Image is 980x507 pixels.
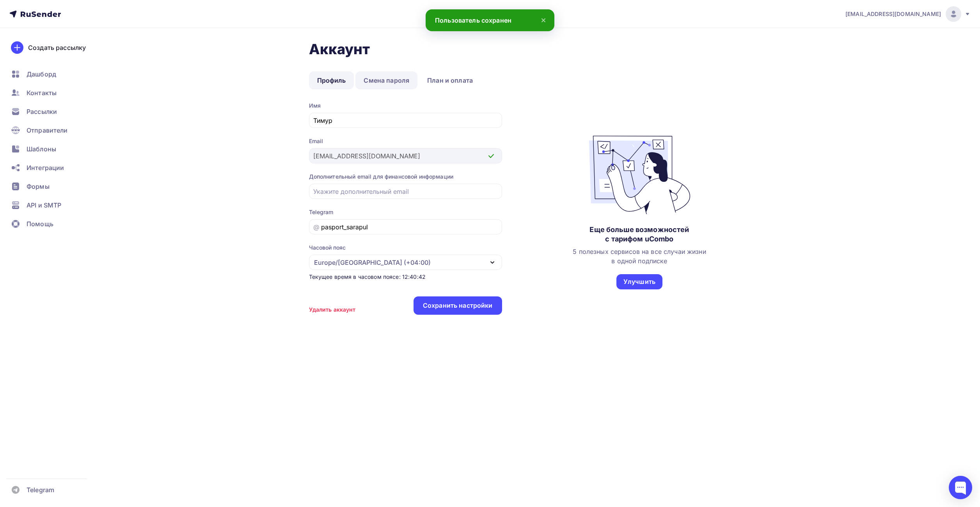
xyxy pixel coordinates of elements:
a: Рассылки [6,104,99,119]
div: 5 полезных сервисов на все случаи жизни в одной подписке [573,247,706,266]
div: Удалить аккаунт [309,306,356,314]
a: Шаблоны [6,141,99,157]
span: [EMAIL_ADDRESS][DOMAIN_NAME] [845,10,941,18]
div: Telegram [309,208,502,216]
span: Отправители [27,126,68,135]
a: План и оплата [419,71,481,89]
span: Telegram [27,485,54,495]
input: Укажите дополнительный email [313,187,497,196]
div: Europe/[GEOGRAPHIC_DATA] (+04:00) [314,258,431,267]
div: Текущее время в часовом поясе: 12:40:42 [309,273,502,281]
div: Еще больше возможностей с тарифом uCombo [589,225,689,244]
a: Дашборд [6,66,99,82]
h1: Аккаунт [309,41,777,58]
div: Email [309,137,502,145]
span: Шаблоны [27,144,56,154]
a: Формы [6,179,99,194]
span: Контакты [27,88,57,97]
div: @ [313,222,320,232]
div: Улучшить [623,277,655,286]
input: Введите имя [313,116,497,125]
span: Формы [27,182,50,191]
a: Профиль [309,71,354,89]
span: Дашборд [27,69,56,79]
button: Часовой пояс Europe/[GEOGRAPHIC_DATA] (+04:00) [309,244,502,270]
span: Помощь [27,219,53,229]
a: Отправители [6,122,99,138]
div: Часовой пояс [309,244,346,252]
span: Рассылки [27,107,57,116]
span: Интеграции [27,163,64,172]
div: Дополнительный email для финансовой информации [309,173,502,181]
a: Смена пароля [355,71,417,89]
div: Имя [309,102,502,110]
a: [EMAIL_ADDRESS][DOMAIN_NAME] [845,6,971,22]
div: Создать рассылку [28,43,86,52]
span: API и SMTP [27,200,61,210]
div: Сохранить настройки [423,301,493,310]
a: Контакты [6,85,99,101]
